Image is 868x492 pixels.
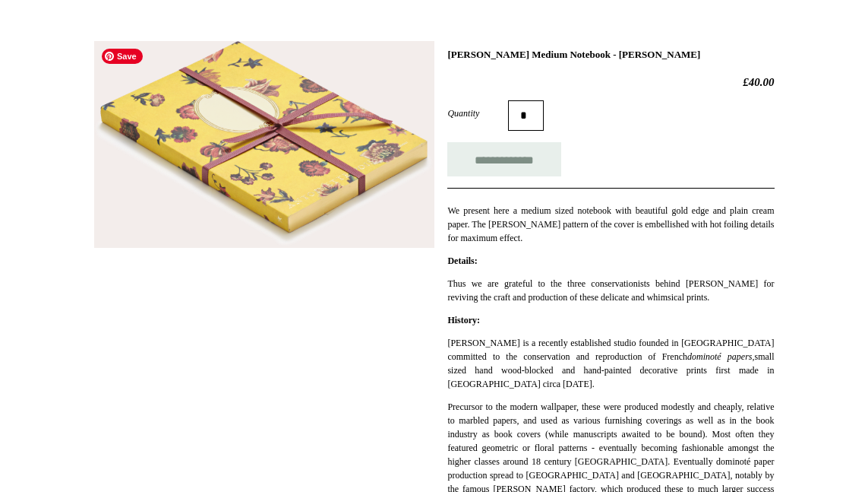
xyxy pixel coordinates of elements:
span: Save [102,49,143,64]
img: Antoinette Poisson Medium Notebook - Bien Aimee [94,41,434,249]
h2: £40.00 [447,75,774,89]
p: Thus we are grateful to the three conservationists behind [PERSON_NAME] for reviving the craft an... [447,277,774,304]
label: Quantity [447,106,508,120]
strong: History: [447,315,480,325]
h1: [PERSON_NAME] Medium Notebook - [PERSON_NAME] [447,49,774,61]
p: [PERSON_NAME] is a recently established studio founded in [GEOGRAPHIC_DATA] committed to the cons... [447,336,774,391]
p: We present here a medium sized notebook with beautiful gold edge and plain cream paper. The [PERS... [447,204,774,245]
em: dominoté papers, [687,351,754,362]
strong: Details: [447,256,477,266]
